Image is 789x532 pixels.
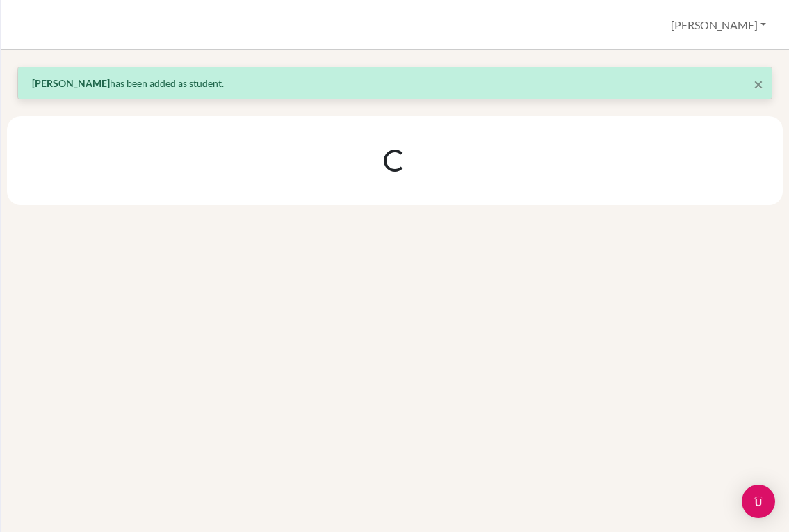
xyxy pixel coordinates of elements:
button: [PERSON_NAME] [665,12,772,38]
div: Open Intercom Messenger [742,485,775,518]
span: × [754,74,763,94]
strong: [PERSON_NAME] [32,77,110,89]
p: has been added as student. [32,76,758,90]
button: Close [754,76,763,92]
